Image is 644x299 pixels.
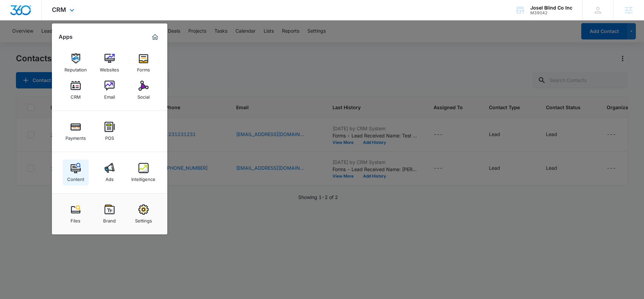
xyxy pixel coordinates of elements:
a: Intelligence [131,160,156,185]
a: Settings [131,201,156,227]
div: Forms [137,64,150,72]
a: CRM [63,77,89,103]
a: Email [97,77,122,103]
a: Social [131,77,156,103]
div: Brand [103,215,116,223]
a: POS [97,118,122,144]
div: POS [105,132,114,141]
a: Reputation [63,50,89,76]
div: Payments [65,132,86,141]
div: Intelligence [131,173,155,182]
a: Forms [131,50,156,76]
span: CRM [52,6,66,13]
h2: Apps [59,34,73,40]
div: account name [530,5,572,11]
div: Content [67,173,84,182]
div: CRM [71,91,81,100]
a: Files [63,201,89,227]
div: Files [71,215,80,223]
a: Payments [63,118,89,144]
div: Reputation [64,64,87,72]
div: Email [104,91,115,100]
a: Content [63,160,89,185]
a: Brand [97,201,122,227]
a: Marketing 360® Dashboard [150,32,160,43]
div: Websites [100,64,119,72]
a: Websites [97,50,122,76]
div: Ads [106,173,114,182]
div: Settings [135,215,152,223]
div: Social [137,91,150,100]
div: account id [530,11,572,15]
a: Ads [97,160,122,185]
